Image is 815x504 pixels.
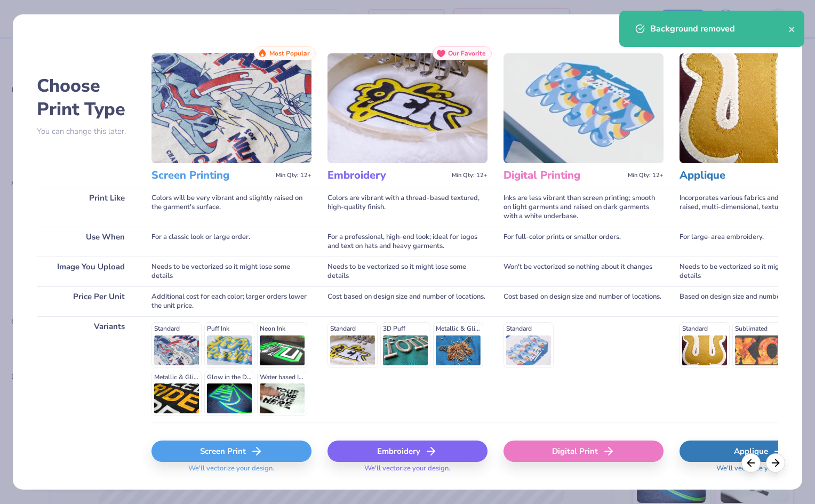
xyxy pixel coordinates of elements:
span: Most Popular [269,50,310,57]
div: Won't be vectorized so nothing about it changes [504,257,664,286]
div: For full-color prints or smaller orders. [504,227,664,257]
div: Needs to be vectorized so it might lose some details [327,257,488,286]
div: Background removed [650,22,788,35]
div: Image You Upload [37,257,135,286]
h3: Applique [680,169,800,182]
img: Embroidery [327,53,488,163]
p: You can change this later. [37,127,135,136]
button: close [788,22,796,35]
span: We'll vectorize your design. [360,464,454,479]
div: Colors will be very vibrant and slightly raised on the garment's surface. [151,188,311,227]
div: For a classic look or large order. [151,227,311,257]
div: Digital Print [504,441,664,462]
h3: Embroidery [327,169,448,182]
img: Screen Printing [151,53,311,163]
div: Additional cost for each color; larger orders lower the unit price. [151,286,311,316]
div: Print Like [37,188,135,227]
h3: Digital Printing [504,169,624,182]
div: Needs to be vectorized so it might lose some details [151,257,311,286]
span: Our Favorite [448,50,486,57]
span: Min Qty: 12+ [276,172,311,179]
div: Inks are less vibrant than screen printing; smooth on light garments and raised on dark garments ... [504,188,664,227]
div: For a professional, high-end look; ideal for logos and text on hats and heavy garments. [327,227,488,257]
span: Min Qty: 12+ [628,172,664,179]
div: Cost based on design size and number of locations. [504,286,664,316]
div: Colors are vibrant with a thread-based textured, high-quality finish. [327,188,488,227]
div: Price Per Unit [37,286,135,316]
div: Screen Print [151,441,311,462]
h3: Screen Printing [151,169,271,182]
span: We'll vectorize your design. [712,464,806,479]
div: Variants [37,316,135,422]
h2: Choose Print Type [37,74,135,121]
div: Cost based on design size and number of locations. [327,286,488,316]
span: We'll vectorize your design. [184,464,278,479]
span: Min Qty: 12+ [452,172,488,179]
div: Use When [37,227,135,257]
div: Embroidery [327,441,488,462]
img: Digital Printing [504,53,664,163]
